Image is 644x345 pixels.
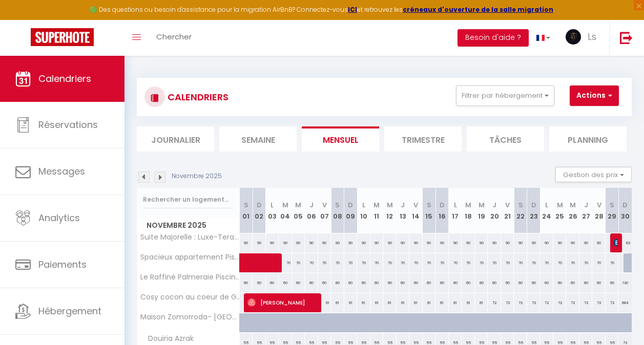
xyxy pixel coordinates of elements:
div: 60 [357,273,370,292]
th: 23 [527,188,541,233]
div: 72 [514,293,527,312]
span: Hébergement [38,305,101,317]
div: 90 [279,233,292,252]
div: 90 [449,233,462,252]
span: Douiria Azrak [139,333,196,344]
th: 28 [592,188,606,233]
div: 61 [370,293,384,312]
abbr: M [570,200,576,210]
div: 60 [449,273,462,292]
th: 11 [370,188,384,233]
div: 90 [540,233,553,252]
span: Réservations [38,118,98,131]
div: 60 [566,273,579,292]
abbr: M [387,200,393,210]
abbr: V [413,200,418,210]
abbr: S [427,200,431,210]
span: Cosy cocon au coeur de Gueliz-Parking gratuit [139,293,241,301]
abbr: D [257,200,262,210]
span: Chercher [156,31,192,42]
abbr: L [362,200,365,210]
div: 60 [279,273,292,292]
div: 70 [475,253,488,272]
div: 684 [618,293,632,312]
button: Gestion des prix [555,167,632,182]
abbr: J [401,200,405,210]
abbr: J [309,200,314,210]
a: Chercher [149,20,199,56]
div: 60 [527,273,541,292]
div: 70 [435,253,449,272]
div: 70 [501,253,514,272]
div: 61 [475,293,488,312]
span: Messages [38,165,85,178]
div: 60 [331,273,344,292]
th: 24 [540,188,553,233]
div: 90 [370,233,384,252]
div: 60 [318,273,331,292]
abbr: V [597,200,601,210]
div: 70 [488,253,501,272]
div: 60 [266,273,279,292]
abbr: L [545,200,548,210]
div: 70 [540,253,553,272]
p: Novembre 2025 [172,171,222,181]
th: 14 [409,188,423,233]
th: 10 [357,188,370,233]
div: 90 [292,233,305,252]
img: Super Booking [31,28,94,46]
div: 61 [435,293,449,312]
div: 70 [344,253,358,272]
div: 72 [553,293,567,312]
th: 12 [383,188,397,233]
div: 90 [514,233,527,252]
li: Trimestre [384,126,462,152]
div: 72 [501,293,514,312]
div: 60 [475,273,488,292]
div: 70 [579,253,593,272]
div: 60 [514,273,527,292]
div: 90 [475,233,488,252]
div: 61 [383,293,397,312]
div: 90 [488,233,501,252]
div: 61 [331,293,344,312]
th: 30 [618,188,632,233]
div: 90 [462,233,475,252]
div: 60 [397,273,410,292]
div: 60 [553,273,567,292]
div: 61 [357,293,370,312]
abbr: S [335,200,340,210]
span: Analytics [38,211,80,224]
th: 06 [305,188,318,233]
abbr: D [440,200,445,210]
div: 60 [370,273,384,292]
div: 60 [253,273,266,292]
div: 72 [540,293,553,312]
div: 61 [409,293,423,312]
div: 70 [397,253,410,272]
li: Journalier [137,126,214,152]
div: 60 [501,273,514,292]
div: 90 [579,233,593,252]
div: 90 [397,233,410,252]
abbr: L [271,200,274,210]
input: Rechercher un logement... [143,190,234,209]
div: 90 [435,233,449,252]
div: 90 [266,233,279,252]
th: 25 [553,188,567,233]
li: Semaine [219,126,297,152]
abbr: L [454,200,457,210]
div: 61 [449,293,462,312]
abbr: M [479,200,485,210]
abbr: M [295,200,301,210]
li: Mensuel [302,126,379,152]
img: logout [620,31,633,44]
div: 90 [501,233,514,252]
abbr: V [505,200,510,210]
div: 70 [566,253,579,272]
th: 17 [449,188,462,233]
th: 27 [579,188,593,233]
th: 21 [501,188,514,233]
th: 01 [240,188,253,233]
abbr: J [492,200,496,210]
